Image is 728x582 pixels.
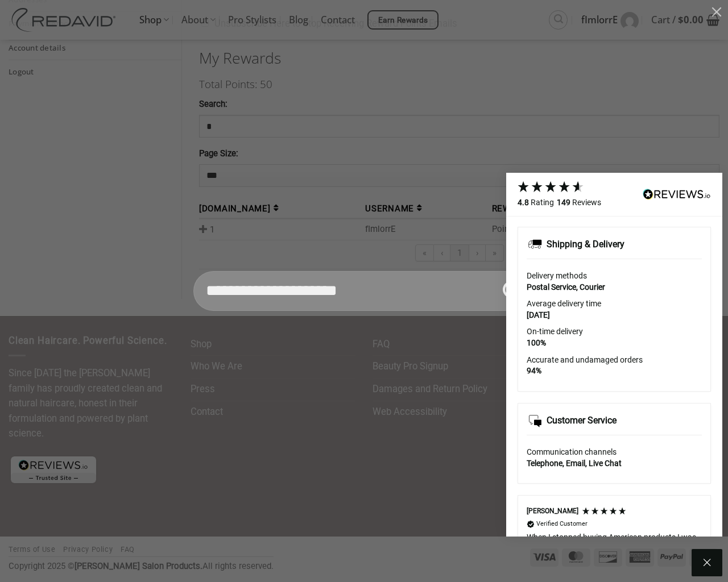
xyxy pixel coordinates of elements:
strong: 149 [557,198,570,207]
strong: Postal Service, Courier [527,282,605,292]
div: Accurate and undamaged orders [527,355,702,366]
div: Reviews [557,197,601,209]
div: 5 Stars [581,506,627,516]
i: Close [700,556,714,569]
div: Verified Customer [536,519,588,528]
img: REVIEWS.io [643,189,711,199]
div: Average delivery time [527,298,702,310]
div: Rating [518,197,554,209]
strong: Telephone, Email, Live Chat [527,459,622,468]
strong: 94% [527,366,541,375]
div: Shipping & Delivery [547,238,624,251]
strong: 100% [527,338,546,347]
div: 4.8 Stars [516,180,585,194]
strong: [DATE] [527,310,550,319]
div: Delivery methods [527,271,702,282]
button: Submit [493,271,532,311]
div: On-time delivery [527,326,702,338]
div: Customer Service [547,414,617,427]
div: Communication channels [527,447,702,458]
div: [PERSON_NAME] [527,506,578,516]
strong: 4.8 [518,198,529,207]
